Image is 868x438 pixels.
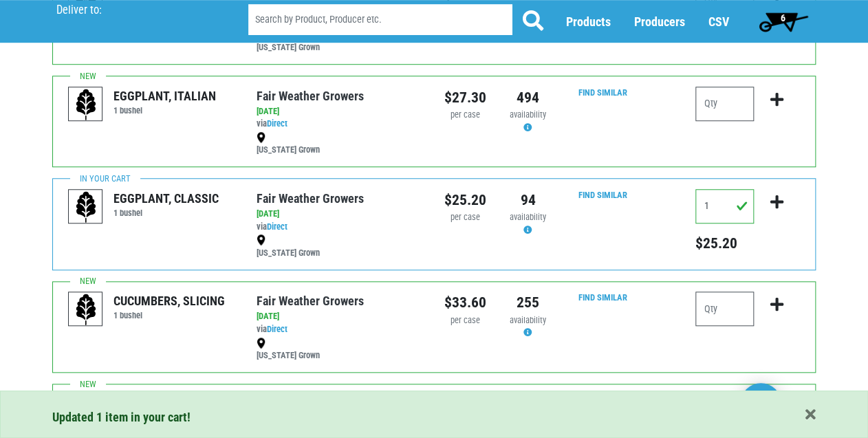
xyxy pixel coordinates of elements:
span: availability [510,212,546,222]
a: CSV [708,14,729,29]
img: placeholder-variety-43d6402dacf2d531de610a020419775a.svg [69,190,103,224]
div: [US_STATE] Grown [257,336,424,362]
div: EGGPLANT, ITALIAN [113,87,216,105]
div: 94 [507,189,549,211]
img: placeholder-variety-43d6402dacf2d531de610a020419775a.svg [69,87,103,122]
div: per case [444,314,486,327]
a: Direct [267,324,287,334]
div: [US_STATE] Grown [257,234,424,260]
input: Qty [695,87,754,121]
span: availability [510,109,546,120]
input: Qty [695,189,754,223]
div: CUCUMBERS, SLICING [113,292,225,310]
div: [DATE] [257,105,424,118]
a: Fair Weather Growers [257,294,364,308]
a: 6 [752,8,814,35]
a: Fair Weather Growers [257,89,364,103]
a: Find Similar [578,292,627,303]
div: 494 [507,87,549,109]
span: availability [510,315,546,325]
div: [DATE] [257,310,424,323]
a: Products [566,14,611,29]
div: $27.30 [444,87,486,109]
div: Availability may be subject to change. [507,211,549,237]
div: [DATE] [257,208,424,221]
h5: Total price [695,234,754,252]
div: $33.60 [444,292,486,314]
input: Search by Product, Producer etc. [248,4,512,35]
div: [US_STATE] Grown [257,131,424,157]
div: via [257,118,424,131]
h6: 1 bushel [113,310,225,320]
h6: 1 bushel [113,105,216,116]
div: EGGPLANT, CLASSIC [113,189,219,208]
div: via [257,323,424,336]
div: $25.20 [444,189,486,211]
div: via [257,221,424,234]
a: Direct [267,221,287,232]
input: Qty [695,292,754,326]
a: Direct [267,118,287,129]
a: Fair Weather Growers [257,191,364,206]
div: per case [444,211,486,224]
div: per case [444,109,486,122]
img: map_marker-0e94453035b3232a4d21701695807de9.png [257,132,265,143]
img: map_marker-0e94453035b3232a4d21701695807de9.png [257,338,265,349]
img: map_marker-0e94453035b3232a4d21701695807de9.png [257,234,265,245]
div: 255 [507,292,549,314]
p: Deliver to: [56,3,213,17]
a: Find Similar [578,190,627,200]
a: Find Similar [578,87,627,98]
img: placeholder-variety-43d6402dacf2d531de610a020419775a.svg [69,292,103,327]
div: Updated 1 item in your cart! [52,408,816,426]
a: Producers [634,14,685,29]
span: 6 [781,12,785,23]
h6: 1 bushel [113,208,219,218]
